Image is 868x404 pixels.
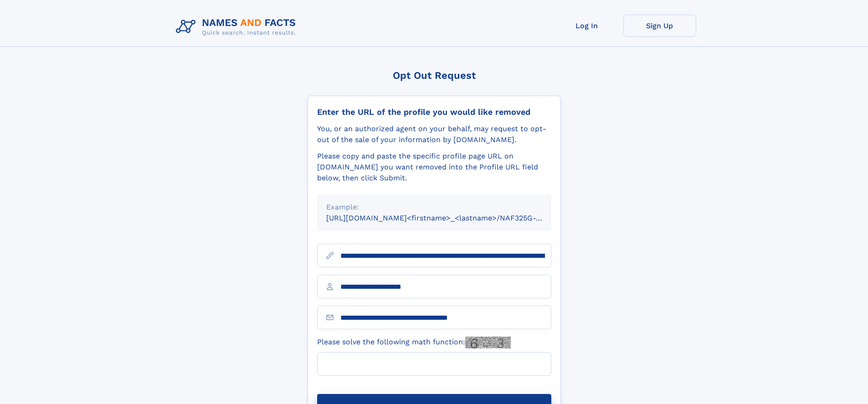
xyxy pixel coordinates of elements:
div: Please copy and paste the specific profile page URL on [DOMAIN_NAME] you want removed into the Pr... [317,151,551,184]
div: Enter the URL of the profile you would like removed [317,107,551,117]
div: Example: [326,202,542,213]
a: Sign Up [623,15,696,37]
label: Please solve the following math function: [317,337,511,348]
img: Logo Names and Facts [172,15,303,39]
a: Log In [550,15,623,37]
small: [URL][DOMAIN_NAME]<firstname>_<lastname>/NAF325G-xxxxxxxx [326,214,569,222]
div: You, or an authorized agent on your behalf, may request to opt-out of the sale of your informatio... [317,123,551,145]
div: Opt Out Request [308,70,561,81]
